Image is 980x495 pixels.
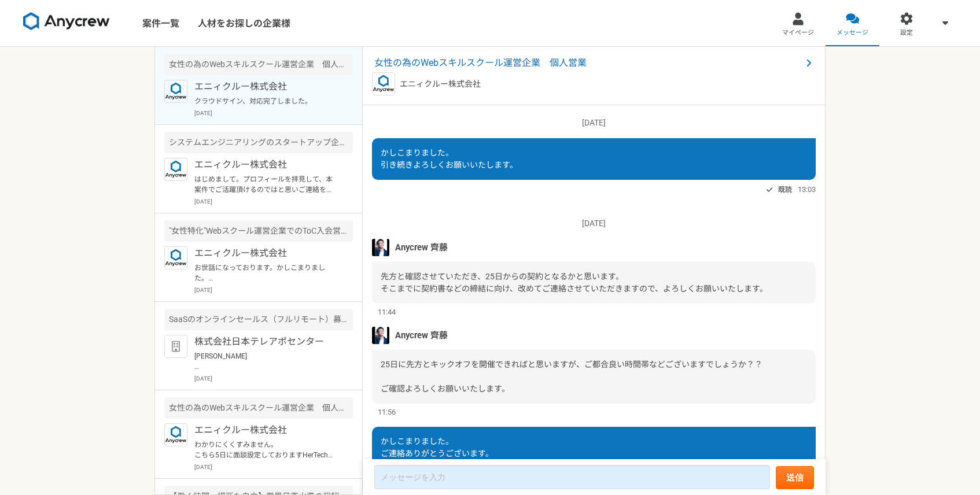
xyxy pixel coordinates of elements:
[164,335,187,358] img: default_org_logo-42cde973f59100197ec2c8e796e4974ac8490bb5b08a0eb061ff975e4574aa76.png
[381,437,502,494] span: かしこまりました。 ご連絡ありがとうございます。 25日、終日可能です。 調整よろしくお願いいたします。
[164,132,353,153] div: システムエンジニアリングのスタートアップ企業 生成AIの新規事業のセールスを募集
[782,28,814,38] span: マイページ
[194,374,353,383] p: [DATE]
[900,28,913,38] span: 設定
[837,28,868,38] span: メッセージ
[194,158,337,172] p: エニィクルー株式会社
[194,463,353,471] p: [DATE]
[164,423,187,446] img: logo_text_blue_01.png
[776,466,814,489] button: 送信
[194,439,337,460] p: わかりにくくすみません。 こちら5日に面談設定しておりますHerTech様となります。 ご確認よろしくお願いいたします。
[164,220,353,242] div: "女性特化"Webスクール運営企業でのToC入会営業（フルリモート可）
[372,327,389,344] img: S__5267474.jpg
[194,335,337,349] p: 株式会社日本テレアポセンター
[381,360,762,393] span: 25日に先方とキックオフを開催できればと思いますが、ご都合良い時間帯などございますでしょうか？？ ご確認よろしくお願いいたします。
[194,246,337,260] p: エニィクルー株式会社
[381,148,518,169] span: かしこまりました。 引き続きよろしくお願いいたします。
[194,96,337,106] p: クラウドサイン、対応完了しました。
[23,12,110,31] img: 8DqYSo04kwAAAAASUVORK5CYII=
[372,239,389,256] img: S__5267474.jpg
[378,306,396,317] span: 11:44
[164,80,187,103] img: logo_text_blue_01.png
[194,197,353,206] p: [DATE]
[164,246,187,269] img: logo_text_blue_01.png
[372,72,395,95] img: logo_text_blue_01.png
[395,241,448,254] span: Anycrew 齊藤
[194,263,337,283] p: お世話になっております。かしこまりました。 気になる案件等ございましたらお気軽にご連絡ください。 引き続きよろしくお願い致します。
[778,183,792,197] span: 既読
[374,56,802,70] span: 女性の為のWebスキルスクール運営企業 個人営業
[164,309,353,330] div: SaaSのオンラインセールス（フルリモート）募集
[194,423,337,437] p: エニィクルー株式会社
[164,158,187,181] img: logo_text_blue_01.png
[395,329,448,342] span: Anycrew 齊藤
[164,397,353,419] div: 女性の為のWebスキルスクール運営企業 個人営業（フルリモート）
[164,54,353,75] div: 女性の為のWebスキルスクール運営企業 個人営業
[194,286,353,294] p: [DATE]
[381,272,768,293] span: 先方と確認させていただき、25日からの契約となるかと思います。 そこまでに契約書などの締結に向け、改めてご連絡させていただきますので、よろしくお願いいたします。
[400,78,481,90] p: エニィクルー株式会社
[798,184,816,195] span: 13:03
[378,407,396,418] span: 11:56
[194,351,337,372] p: [PERSON_NAME] お世話になっております。 再度ご予約をいただきありがとうございます。 [DATE] 15:30 - 16:00にてご予約を確認いたしました。 メールアドレスへGoog...
[372,217,816,230] p: [DATE]
[194,109,353,117] p: [DATE]
[194,174,337,195] p: はじめまして。プロフィールを拝見して、本案件でご活躍頂けるのではと思いご連絡を差し上げました。 案件ページの内容をご確認頂き、もし条件など合致されるようでしたら是非詳細をご案内できればと思います...
[372,117,816,129] p: [DATE]
[194,80,337,94] p: エニィクルー株式会社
